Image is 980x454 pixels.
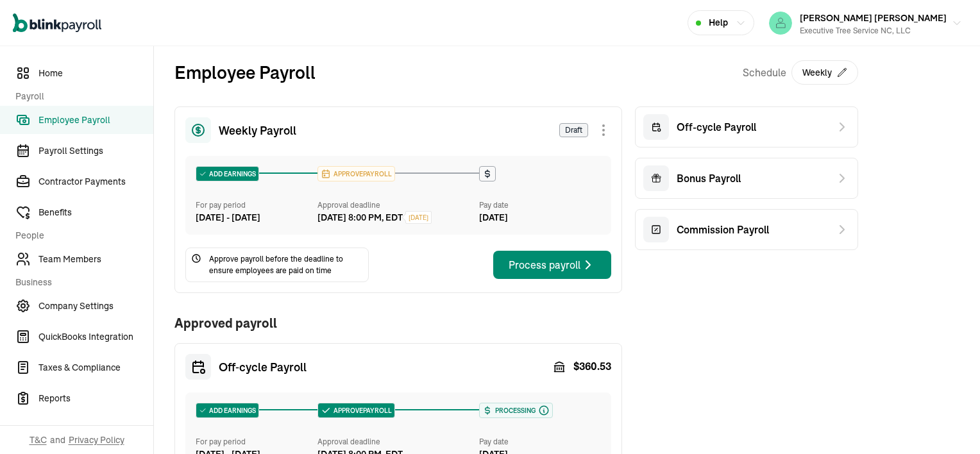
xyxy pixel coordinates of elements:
[196,167,258,181] div: ADD EARNINGS
[209,253,363,276] span: Approve payroll before the deadline to ensure employees are paid on time
[688,10,754,35] button: Help
[219,358,307,376] span: Off‑cycle Payroll
[677,119,756,135] span: Off-cycle Payroll
[479,436,601,448] div: Pay date
[38,299,153,313] span: Company Settings
[331,406,392,416] span: APPROVE PAYROLL
[38,392,153,405] span: Reports
[196,436,317,448] div: For pay period
[479,211,601,224] div: [DATE]
[38,67,153,80] span: Home
[677,222,769,237] span: Commission Payroll
[800,12,947,24] span: [PERSON_NAME] [PERSON_NAME]
[509,257,596,273] div: Process payroll
[493,251,611,279] button: Process payroll
[409,213,428,223] span: [DATE]
[317,211,403,224] div: [DATE] 8:00 PM, EDT
[38,175,153,189] span: Contractor Payments
[38,144,153,158] span: Payroll Settings
[15,90,146,103] span: Payroll
[30,433,47,446] span: T&C
[493,406,536,416] span: Processing
[38,113,153,127] span: Employee Payroll
[677,171,741,186] span: Bonus Payroll
[800,25,947,37] div: Executive Tree Service NC, LLC
[331,169,392,179] span: APPROVE PAYROLL
[38,361,153,374] span: Taxes & Compliance
[174,59,316,86] h2: Employee Payroll
[174,314,622,333] h1: Approved payroll
[317,436,475,448] div: Approval deadline
[13,4,101,42] nav: Global
[38,330,153,344] span: QuickBooks Integration
[743,59,858,86] div: Schedule
[15,276,146,289] span: Business
[69,433,124,446] span: Privacy Policy
[196,211,317,224] div: [DATE] - [DATE]
[317,199,475,211] div: Approval deadline
[573,359,611,374] span: $ 360.53
[15,229,146,242] span: People
[791,60,858,85] button: Weekly
[709,16,728,29] span: Help
[38,206,153,219] span: Benefits
[38,253,153,266] span: Team Members
[219,122,296,139] span: Weekly Payroll
[196,199,317,211] div: For pay period
[559,123,588,137] span: Draft
[764,7,967,39] button: [PERSON_NAME] [PERSON_NAME]Executive Tree Service NC, LLC
[196,403,258,417] div: ADD EARNINGS
[479,199,601,211] div: Pay date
